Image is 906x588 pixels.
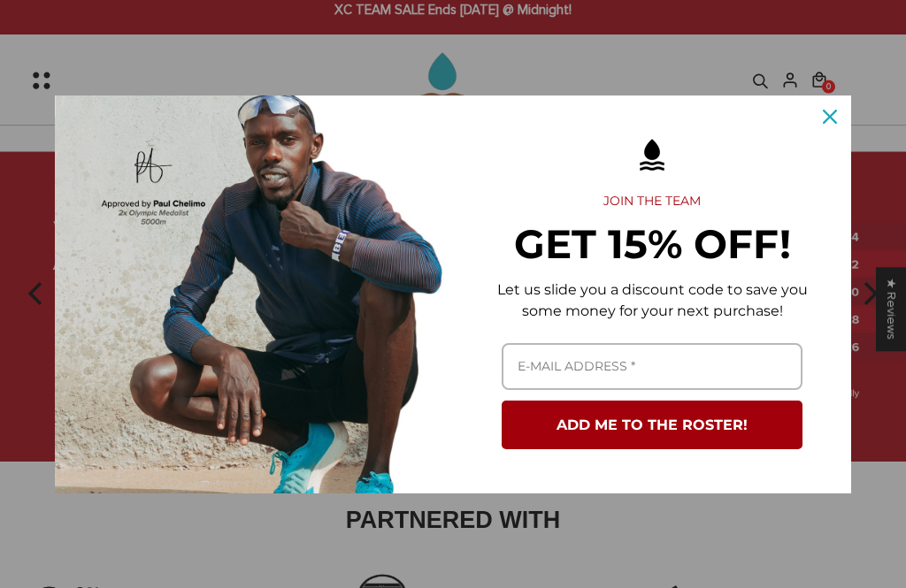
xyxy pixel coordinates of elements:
button: Close [809,95,851,138]
h2: JOIN THE TEAM [481,194,823,210]
strong: GET 15% OFF! [514,219,791,268]
svg: close icon [823,110,837,124]
p: Let us slide you a discount code to save you some money for your next purchase! [481,279,823,322]
button: ADD ME TO THE ROSTER! [502,401,802,449]
input: Email field [502,343,802,390]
